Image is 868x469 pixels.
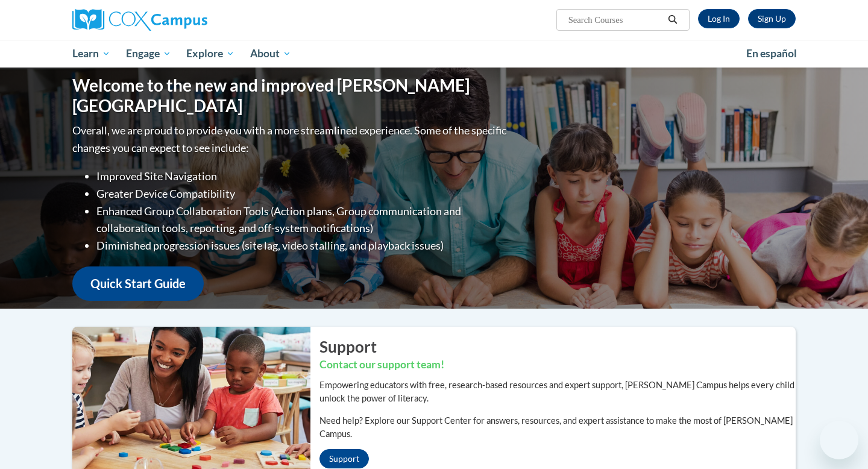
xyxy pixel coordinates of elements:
h3: Contact our support team! [319,357,796,373]
a: Quick Start Guide [72,266,204,301]
a: Cox Campus [72,9,301,31]
a: Register [748,9,796,28]
a: Explore [178,40,242,68]
h2: Support [319,336,796,357]
span: En español [746,47,797,60]
p: Empowering educators with free, research-based resources and expert support, [PERSON_NAME] Campus... [319,379,796,405]
span: Explore [186,46,234,61]
span: Engage [126,46,171,61]
input: Search Courses [567,13,664,27]
p: Overall, we are proud to provide you with a more streamlined experience. Some of the specific cha... [72,122,509,157]
a: Log In [698,9,740,28]
p: Need help? Explore our Support Center for answers, resources, and expert assistance to make the m... [319,414,796,441]
div: Main menu [54,40,814,68]
img: Cox Campus [72,9,207,31]
span: About [250,46,291,61]
iframe: Button to launch messaging window [820,421,858,459]
li: Greater Device Compatibility [96,185,509,203]
li: Improved Site Navigation [96,168,509,185]
a: About [242,40,299,68]
a: Learn [64,40,118,68]
a: En español [738,41,805,66]
li: Diminished progression issues (site lag, video stalling, and playback issues) [96,237,509,254]
span: Learn [72,46,110,61]
button: Search [664,13,682,27]
li: Enhanced Group Collaboration Tools (Action plans, Group communication and collaboration tools, re... [96,203,509,238]
h1: Welcome to the new and improved [PERSON_NAME][GEOGRAPHIC_DATA] [72,75,509,116]
a: Engage [118,40,179,68]
a: Support [319,449,369,468]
